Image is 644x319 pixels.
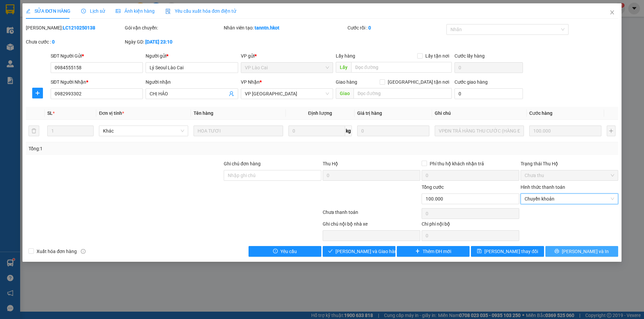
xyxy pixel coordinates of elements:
[323,246,395,257] button: check[PERSON_NAME] và Giao hàng
[125,24,222,31] div: Gói vận chuyển:
[336,53,355,59] span: Lấy hàng
[116,8,155,14] span: Ảnh kiện hàng
[554,249,559,254] span: printer
[454,53,485,59] label: Cước lấy hàng
[26,38,123,46] div: Chưa cước :
[229,91,234,96] span: user-add
[427,160,487,167] span: Phí thu hộ khách nhận trả
[47,110,53,116] span: SL
[224,170,321,181] input: Ghi chú đơn hàng
[397,246,470,257] button: plusThêm ĐH mới
[241,79,260,85] span: VP Nhận
[422,220,519,230] div: Chi phí nội bộ
[347,24,445,31] div: Cước rồi :
[146,52,238,60] div: Người gửi
[521,184,565,190] label: Hình thức thanh toán
[255,25,279,30] b: tanntn.hkot
[224,161,261,166] label: Ghi chú đơn hàng
[607,126,615,136] button: plus
[471,246,544,257] button: save[PERSON_NAME] thay đổi
[241,52,333,60] div: VP gửi
[245,89,329,99] span: VP Đà Nẵng
[454,79,488,85] label: Cước giao hàng
[323,220,420,230] div: Ghi chú nội bộ nhà xe
[454,88,523,99] input: Cước giao hàng
[345,126,352,136] span: kg
[33,90,43,96] span: plus
[484,248,538,255] span: [PERSON_NAME] thay đổi
[146,78,238,86] div: Người nhận
[328,249,333,254] span: check
[477,249,482,254] span: save
[423,248,451,255] span: Thêm ĐH mới
[435,126,524,136] input: Ghi Chú
[357,110,382,116] span: Giá trị hàng
[249,246,321,257] button: exclamation-circleYêu cầu
[273,249,278,254] span: exclamation-circle
[145,39,172,45] b: [DATE] 23:10
[81,9,86,13] span: clock-circle
[525,170,614,180] span: Chưa thu
[336,88,354,99] span: Giao
[29,145,249,152] div: Tổng: 1
[26,9,31,13] span: edit
[385,78,452,86] span: [GEOGRAPHIC_DATA] tận nơi
[165,8,236,14] span: Yêu cầu xuất hóa đơn điện tử
[562,248,609,255] span: [PERSON_NAME] và In
[336,79,357,85] span: Giao hàng
[529,126,601,136] input: 0
[521,160,618,167] div: Trạng thái Thu Hộ
[81,8,105,14] span: Lịch sử
[454,62,523,73] input: Cước lấy hàng
[194,110,213,116] span: Tên hàng
[26,8,70,14] span: SỬA ĐƠN HÀNG
[529,110,552,116] span: Cước hàng
[32,88,43,98] button: plus
[422,184,444,190] span: Tổng cước
[165,9,171,14] img: icon
[99,110,124,116] span: Đơn vị tính
[603,3,622,22] button: Close
[336,62,351,73] span: Lấy
[194,126,283,136] input: VD: Bàn, Ghế
[125,38,222,46] div: Ngày GD:
[609,10,615,15] span: close
[354,88,452,99] input: Dọc đường
[415,249,420,254] span: plus
[432,107,527,120] th: Ghi chú
[545,246,618,257] button: printer[PERSON_NAME] và In
[81,249,86,254] span: info-circle
[63,25,95,30] b: LC1210250138
[116,9,120,13] span: picture
[52,39,55,45] b: 0
[51,78,143,86] div: SĐT Người Nhận
[357,126,429,136] input: 0
[103,126,184,136] span: Khác
[26,24,123,31] div: [PERSON_NAME]:
[322,209,421,220] div: Chưa thanh toán
[280,248,297,255] span: Yêu cầu
[525,194,614,204] span: Chuyển khoản
[34,248,79,255] span: Xuất hóa đơn hàng
[29,126,39,136] button: delete
[51,52,143,60] div: SĐT Người Gửi
[351,62,452,73] input: Dọc đường
[245,63,329,73] span: VP Lào Cai
[323,161,338,166] span: Thu Hộ
[308,110,332,116] span: Định lượng
[423,52,452,60] span: Lấy tận nơi
[368,25,371,30] b: 0
[224,24,346,31] div: Nhân viên tạo:
[335,248,400,255] span: [PERSON_NAME] và Giao hàng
